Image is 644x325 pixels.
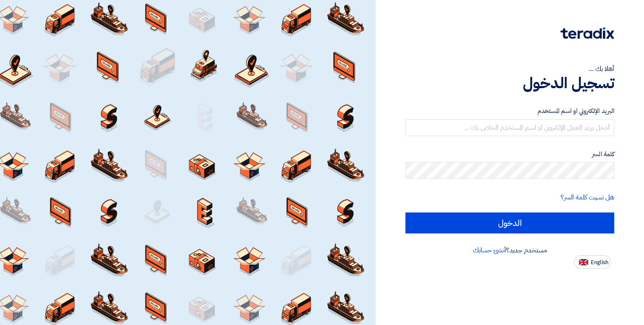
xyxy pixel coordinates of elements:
input: أدخل بريد العمل الإلكتروني او اسم المستخدم الخاص بك ... [405,119,614,136]
img: Teradix logo [561,27,614,39]
div: أهلا بك ... [405,64,614,74]
a: هل نسيت كلمة السر؟ [561,192,614,202]
label: كلمة السر [405,149,614,159]
h1: تسجيل الدخول [405,74,614,92]
div: مستخدم جديد؟ [405,245,614,255]
a: أنشئ حسابك [473,245,506,255]
label: البريد الإلكتروني او اسم المستخدم [405,106,614,116]
button: English [574,255,611,269]
img: en-US.png [579,259,588,265]
input: الدخول [405,212,614,233]
span: English [591,259,608,265]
